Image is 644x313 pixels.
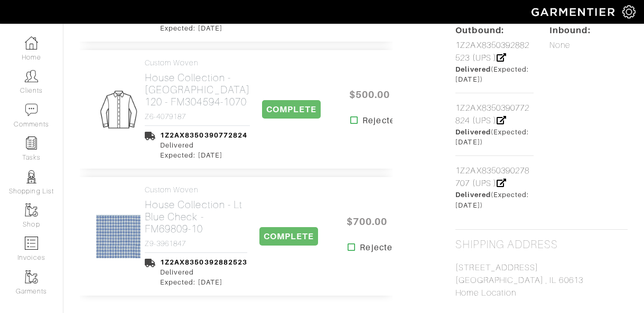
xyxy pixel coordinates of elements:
h4: Z9-3961847 [145,239,247,248]
div: Outbound: [455,24,534,37]
a: 1Z2AX8350390772824 (UPS ) [455,103,529,125]
strong: Rejected? [360,241,403,254]
img: garments-icon-b7da505a4dc4fd61783c78ac3ca0ef83fa9d6f193b1c9dc38574b1d14d53ca28.png [25,203,38,217]
span: Delivered [455,191,490,199]
span: COMPLETE [262,100,321,119]
span: COMPLETE [259,227,318,246]
span: Delivered [455,65,490,73]
a: 1Z2AX8350392882523 (UPS ) [455,41,529,63]
div: None [542,24,636,210]
div: Inbound: [549,24,628,37]
h2: House Collection - [GEOGRAPHIC_DATA] 120 - FM304594-1070 [145,72,250,108]
h2: House Collection - Lt Blue Check - FM69809-10 [145,199,247,235]
a: Custom Woven House Collection - [GEOGRAPHIC_DATA] 120 - FM304594-1070 Z6-4079187 [145,58,250,121]
div: Expected: [DATE] [160,150,247,160]
a: Custom Woven House Collection - Lt Blue Check - FM69809-10 Z9-3961847 [145,185,247,248]
a: 1Z2AX8350390278707 (UPS ) [455,166,529,188]
h4: Custom Woven [145,185,247,194]
a: 1Z2AX8350390772824 [160,131,247,139]
p: [STREET_ADDRESS] [GEOGRAPHIC_DATA] , IL 60613 Home Location [455,261,628,299]
div: Expected: [DATE] [160,23,247,33]
span: Delivered [455,128,490,136]
div: Delivered [160,140,247,150]
img: orders-icon-0abe47150d42831381b5fb84f609e132dff9fe21cb692f30cb5eec754e2cba89.png [25,237,38,250]
img: garments-icon-b7da505a4dc4fd61783c78ac3ca0ef83fa9d6f193b1c9dc38574b1d14d53ca28.png [25,270,38,283]
img: dashboard-icon-dbcd8f5a0b271acd01030246c82b418ddd0df26cd7fceb0bd07c9910d44c42f6.png [25,36,38,50]
img: reminder-icon-8004d30b9f0a5d33ae49ab947aed9ed385cf756f9e5892f1edd6e32f2345188e.png [25,136,38,150]
div: Delivered [160,267,247,277]
img: gear-icon-white-bd11855cb880d31180b6d7d6211b90ccbf57a29d726f0c71d8c61bd08dd39cc2.png [622,5,636,18]
h4: Custom Woven [145,58,250,67]
img: Mens_Woven-3af304f0b202ec9cb0a26b9503a50981a6fda5c95ab5ec1cadae0dbe11e5085a.png [97,87,140,132]
img: FHH5HhEDuMwyjQF3a7otXzQ7.jpg [42,214,194,259]
h4: Z6-4079187 [145,112,250,121]
div: Expected: [DATE] [160,277,247,287]
img: comment-icon-a0a6a9ef722e966f86d9cbdc48e553b5cf19dbc54f86b18d962a5391bc8f6eb6.png [25,103,38,116]
img: clients-icon-6bae9207a08558b7cb47a8932f037763ab4055f8c8b6bfacd5dc20c3e0201464.png [25,70,38,83]
span: $500.00 [338,83,401,106]
span: $700.00 [335,210,398,233]
strong: Rejected? [362,114,405,127]
div: (Expected: [DATE]) [455,64,534,84]
div: (Expected: [DATE]) [455,127,534,147]
img: garmentier-logo-header-white-b43fb05a5012e4ada735d5af1a66efaba907eab6374d6393d1fbf88cb4ef424d.png [526,3,622,21]
img: stylists-icon-eb353228a002819b7ec25b43dbf5f0378dd9e0616d9560372ff212230b889e62.png [25,170,38,183]
a: 1Z2AX8350392882523 [160,258,247,266]
h2: Shipping Address [455,238,558,251]
div: (Expected: [DATE]) [455,190,534,210]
